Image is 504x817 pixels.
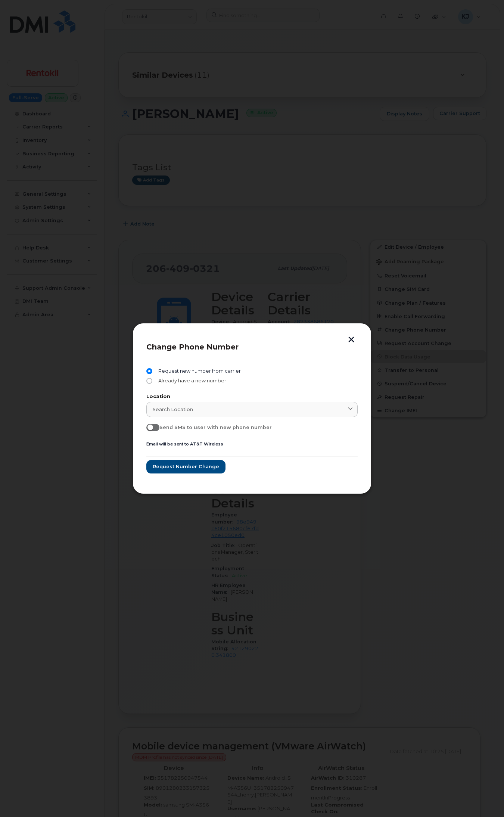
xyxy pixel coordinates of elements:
[146,378,152,384] input: Already have a new number
[146,441,223,447] small: Email will be sent to AT&T Wireless
[146,342,239,351] span: Change Phone Number
[472,785,498,811] iframe: Messenger Launcher
[146,394,358,399] label: Location
[155,368,241,374] span: Request new number from carrier
[146,460,225,473] button: Request number change
[155,378,226,384] span: Already have a new number
[146,402,358,417] a: Search location
[159,425,272,430] span: Send SMS to user with new phone number
[146,424,152,430] input: Send SMS to user with new phone number
[153,463,219,470] span: Request number change
[146,368,152,374] input: Request new number from carrier
[153,406,193,413] span: Search location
